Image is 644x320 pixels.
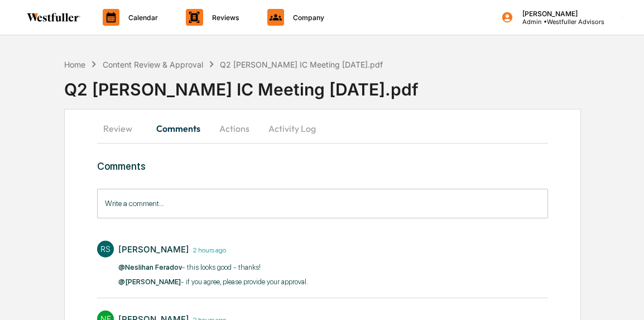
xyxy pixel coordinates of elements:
[118,262,308,273] p: - this looks good - thanks!
[220,60,383,69] div: Q2 [PERSON_NAME] IC Meeting [DATE].pdf
[118,276,308,288] p: - if you agree, please provide your approval.​
[118,278,181,286] span: @[PERSON_NAME]
[97,115,548,142] div: secondary tabs example
[209,115,259,142] button: Actions
[118,244,189,255] div: [PERSON_NAME]
[513,9,604,18] p: [PERSON_NAME]
[118,263,182,271] span: @Neslihan Feradov
[189,245,226,254] time: Wednesday, October 1, 2025 at 5:29:14 PM EDT
[147,115,209,142] button: Comments
[119,13,164,22] p: Calendar
[513,18,604,26] p: Admin • Westfuller Advisors
[608,283,638,313] iframe: Open customer support
[97,115,147,142] button: Review
[64,60,85,69] div: Home
[64,70,644,99] div: Q2 [PERSON_NAME] IC Meeting [DATE].pdf
[97,160,548,172] h3: Comments
[27,13,80,22] img: logo
[284,13,330,22] p: Company
[103,60,203,69] div: Content Review & Approval
[259,115,325,142] button: Activity Log
[97,241,114,257] div: RS
[203,13,245,22] p: Reviews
